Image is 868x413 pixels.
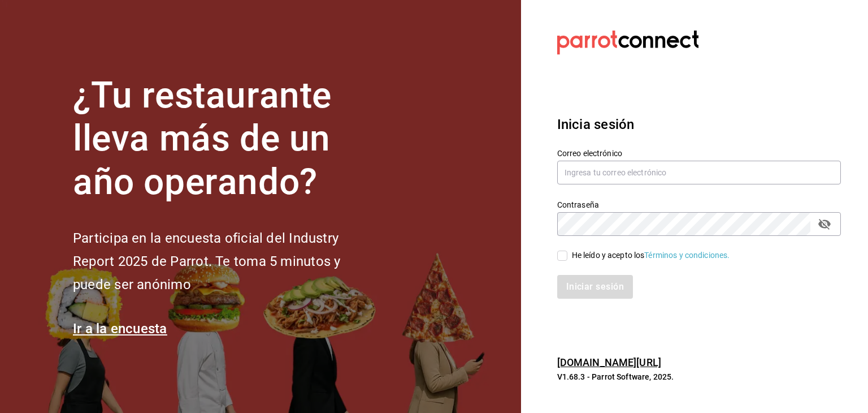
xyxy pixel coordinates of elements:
[557,356,661,368] a: [DOMAIN_NAME][URL]
[557,161,841,184] input: Ingresa tu correo electrónico
[557,149,841,157] label: Correo electrónico
[815,214,834,234] button: passwordField
[557,371,841,382] p: V1.68.3 - Parrot Software, 2025.
[73,74,378,204] h1: ¿Tu restaurante lleva más de un año operando?
[572,249,730,261] div: He leído y acepto los
[557,114,841,135] h3: Inicia sesión
[73,227,378,296] h2: Participa en la encuesta oficial del Industry Report 2025 de Parrot. Te toma 5 minutos y puede se...
[73,321,167,337] a: Ir a la encuesta
[557,200,841,208] label: Contraseña
[644,251,730,260] a: Términos y condiciones.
